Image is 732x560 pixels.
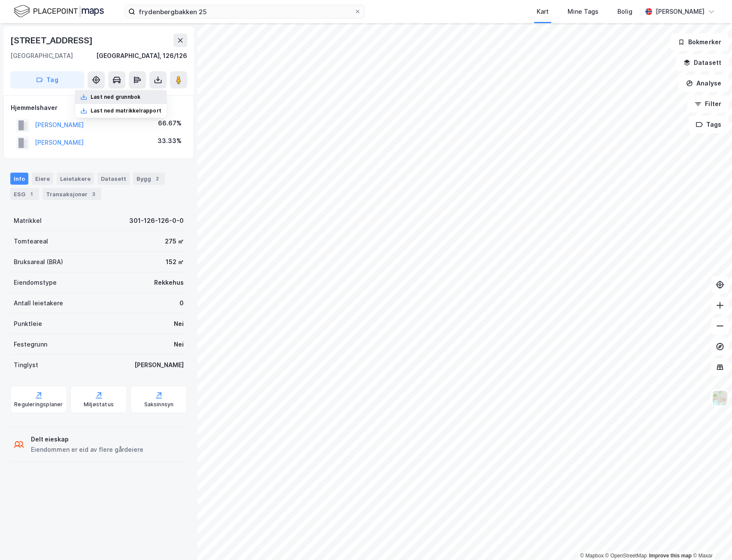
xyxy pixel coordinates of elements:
div: Delt eieskap [31,434,143,444]
div: [GEOGRAPHIC_DATA] [10,51,73,61]
div: Transaksjoner [43,188,101,200]
div: 152 ㎡ [166,257,184,267]
button: Analyse [679,75,729,92]
div: [PERSON_NAME] [134,360,184,370]
button: Datasett [676,54,729,71]
div: Info [10,173,28,185]
div: Nei [174,319,184,329]
div: 2 [153,174,161,183]
button: Tag [10,71,84,88]
div: ESG [10,188,39,200]
div: Mine Tags [568,6,598,17]
a: OpenStreetMap [605,553,647,559]
img: logo.f888ab2527a4732fd821a326f86c7f29.svg [14,4,104,19]
div: [GEOGRAPHIC_DATA], 126/126 [96,51,187,61]
div: Nei [174,339,184,350]
div: Eiendomstype [14,277,57,288]
div: Saksinnsyn [144,401,174,408]
div: Last ned matrikkelrapport [91,107,161,114]
div: 33.33% [158,136,182,146]
div: [PERSON_NAME] [656,6,705,17]
div: Punktleie [14,319,42,329]
div: 1 [27,190,36,198]
div: Bolig [617,6,632,17]
div: Kontrollprogram for chat [689,519,732,560]
div: 66.67% [158,118,182,128]
div: Antall leietakere [14,298,63,308]
iframe: Chat Widget [689,519,732,560]
button: Tags [689,116,729,133]
div: 0 [179,298,184,308]
div: 3 [89,190,98,198]
div: Festegrunn [14,339,47,350]
div: Bygg [133,173,165,185]
a: Mapbox [580,553,604,559]
div: Tomteareal [14,236,48,247]
div: Tinglyst [14,360,38,370]
div: Reguleringsplaner [14,401,63,408]
div: Hjemmelshaver [11,103,187,113]
div: 301-126-126-0-0 [129,216,184,226]
div: Miljøstatus [84,401,114,408]
div: [STREET_ADDRESS] [10,33,94,47]
input: Søk på adresse, matrikkel, gårdeiere, leietakere eller personer [135,5,354,18]
div: Leietakere [57,173,94,185]
button: Bokmerker [671,33,729,51]
div: Bruksareal (BRA) [14,257,63,267]
div: Datasett [97,173,130,185]
img: Z [712,390,728,406]
div: Matrikkel [14,216,42,226]
div: 275 ㎡ [165,236,184,247]
a: Improve this map [649,553,692,559]
div: Kart [537,6,549,17]
div: Last ned grunnbok [91,94,140,100]
button: Filter [687,95,729,113]
div: Rekkehus [154,277,184,288]
div: Eiere [32,173,53,185]
div: Eiendommen er eid av flere gårdeiere [31,444,143,455]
